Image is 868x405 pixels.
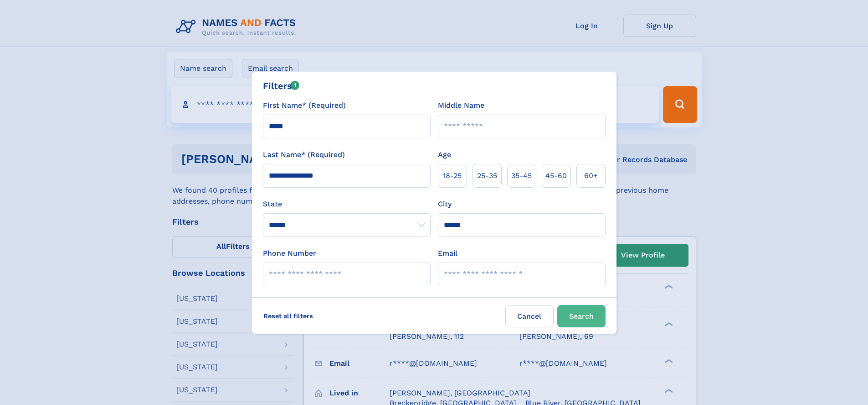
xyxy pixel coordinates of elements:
[263,248,316,259] label: Phone Number
[511,170,532,181] span: 35‑45
[263,149,345,160] label: Last Name* (Required)
[438,149,451,160] label: Age
[557,305,606,327] button: Search
[263,100,346,111] label: First Name* (Required)
[505,305,554,327] label: Cancel
[443,170,462,181] span: 18‑25
[263,79,300,93] div: Filters
[257,305,319,327] label: Reset all filters
[263,199,431,210] label: State
[545,170,567,181] span: 45‑60
[584,170,598,181] span: 60+
[438,100,484,111] label: Middle Name
[438,248,457,259] label: Email
[477,170,497,181] span: 25‑35
[438,199,452,210] label: City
